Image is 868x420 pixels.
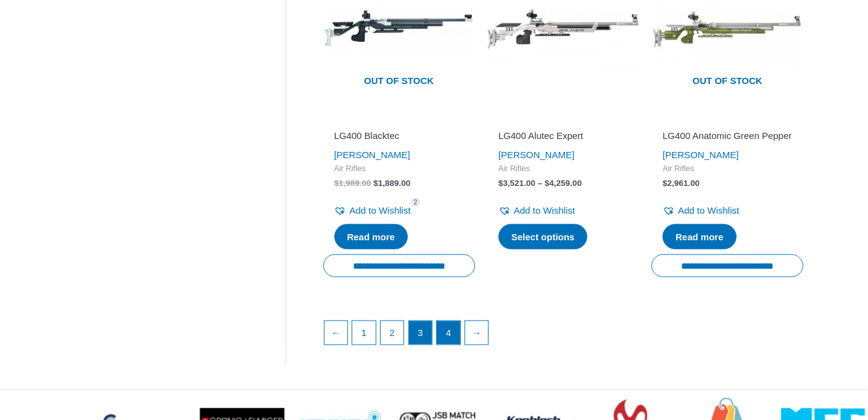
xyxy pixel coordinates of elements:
a: [PERSON_NAME] [663,149,738,160]
span: $ [373,178,378,188]
a: [PERSON_NAME] [334,149,410,160]
span: Add to Wishlist [678,205,739,216]
span: Add to Wishlist [514,205,575,216]
span: Air Rifles [498,164,628,174]
bdi: 1,889.00 [373,178,410,188]
span: $ [334,178,339,188]
a: Page 1 [352,321,376,345]
span: Air Rifles [663,164,792,174]
a: [PERSON_NAME] [498,149,574,160]
a: LG400 Anatomic Green Pepper [663,130,792,146]
bdi: 3,521.00 [498,178,535,188]
a: Page 4 [437,321,460,345]
a: Read more about “LG400 Blacktec” [334,224,408,250]
a: Add to Wishlist [663,202,739,219]
h2: LG400 Alutec Expert [498,130,628,142]
iframe: Customer reviews powered by Trustpilot [334,112,464,127]
span: Page 3 [409,321,432,345]
a: LG400 Alutec Expert [498,130,628,146]
a: Page 2 [381,321,404,345]
span: – [538,178,543,188]
span: $ [498,178,503,188]
a: Read more about “LG400 Anatomic Green Pepper” [663,224,737,250]
span: $ [663,178,668,188]
span: Air Rifles [334,164,464,174]
bdi: 2,961.00 [663,178,700,188]
a: Add to Wishlist [498,202,575,219]
iframe: Customer reviews powered by Trustpilot [498,112,628,127]
bdi: 4,259.00 [545,178,582,188]
a: LG400 Blacktec [334,130,464,146]
bdi: 1,989.00 [334,178,371,188]
h2: LG400 Anatomic Green Pepper [663,130,792,142]
iframe: Customer reviews powered by Trustpilot [663,112,792,127]
span: $ [545,178,550,188]
nav: Product Pagination [323,321,804,351]
span: Out of stock [333,67,466,96]
span: Add to Wishlist [350,205,411,216]
a: Select options for “LG400 Alutec Expert” [498,224,588,250]
span: 2 [411,198,421,207]
span: Out of stock [661,67,794,96]
h2: LG400 Blacktec [334,130,464,142]
a: → [465,321,489,345]
a: Add to Wishlist [334,202,411,219]
a: ← [324,321,348,345]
